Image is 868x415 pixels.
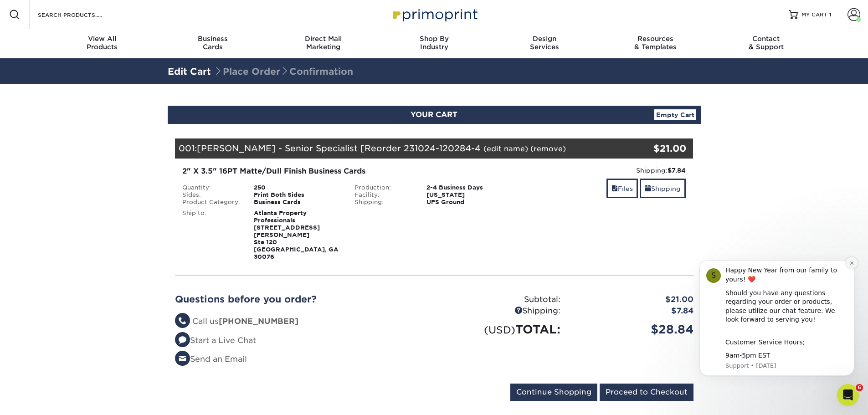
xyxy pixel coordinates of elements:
[489,29,600,58] a: DesignServices
[268,29,379,58] a: Direct MailMarketing
[219,317,298,326] strong: [PHONE_NUMBER]
[197,143,481,153] span: [PERSON_NAME] - Senior Specialist [Reorder 231024-120284-4
[489,35,600,51] div: Services
[606,179,638,198] a: Files
[434,321,567,338] div: TOTAL:
[484,324,515,336] small: (USD)
[268,35,379,43] span: Direct Mail
[379,35,489,51] div: Industry
[175,336,256,345] a: Start a Live Chat
[389,5,480,24] img: Primoprint
[607,142,687,155] div: $21.00
[47,29,158,58] a: View AllProducts
[2,387,77,412] iframe: Google Customer Reviews
[530,144,566,153] a: (remove)
[348,199,420,206] div: Shipping:
[157,35,268,43] span: Business
[254,210,339,260] strong: Atlanta Property Professionals [STREET_ADDRESS][PERSON_NAME] Ste 120 [GEOGRAPHIC_DATA], GA 30076
[801,11,827,19] span: MY CART
[434,294,567,306] div: Subtotal:
[175,354,247,364] a: Send an Email
[157,29,268,58] a: BusinessCards
[600,384,693,401] input: Proceed to Checkout
[527,166,686,175] div: Shipping:
[247,191,348,199] div: Print Both Sides
[654,109,696,120] a: Empty Cart
[611,185,618,192] span: files
[567,294,700,306] div: $21.00
[175,210,247,261] div: Ship to:
[157,35,268,51] div: Cards
[247,199,348,206] div: Business Cards
[567,305,700,317] div: $7.84
[379,29,489,58] a: Shop ByIndustry
[420,191,520,199] div: [US_STATE]
[837,384,859,406] iframe: Intercom live chat
[829,11,832,18] span: 1
[348,184,420,191] div: Production:
[268,35,379,51] div: Marketing
[640,179,686,198] a: Shipping
[420,184,520,191] div: 2-4 Business Days
[600,35,711,43] span: Resources
[567,321,700,338] div: $28.84
[175,199,247,206] div: Product Category:
[348,191,420,199] div: Facility:
[510,384,597,401] input: Continue Shopping
[182,166,514,177] div: 2" X 3.5" 16PT Matte/Dull Finish Business Cards
[645,185,651,192] span: shipping
[668,167,686,174] strong: $7.84
[175,316,427,328] li: Call us
[411,110,457,119] span: YOUR CART
[711,29,822,58] a: Contact& Support
[175,294,427,305] h2: Questions before you order?
[600,29,711,58] a: Resources& Templates
[175,184,247,191] div: Quantity:
[175,191,247,199] div: Sides:
[168,66,211,77] a: Edit Cart
[247,184,348,191] div: 250
[379,35,489,43] span: Shop By
[37,9,126,20] input: SEARCH PRODUCTS.....
[686,246,868,390] iframe: Intercom notifications message
[483,144,528,153] a: (edit name)
[420,199,520,206] div: UPS Ground
[47,35,158,51] div: Products
[434,305,567,317] div: Shipping:
[711,35,822,51] div: & Support
[711,35,822,43] span: Contact
[489,35,600,43] span: Design
[175,138,607,159] div: 001:
[47,35,158,43] span: View All
[600,35,711,51] div: & Templates
[856,384,863,391] span: 6
[214,66,353,77] span: Place Order Confirmation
